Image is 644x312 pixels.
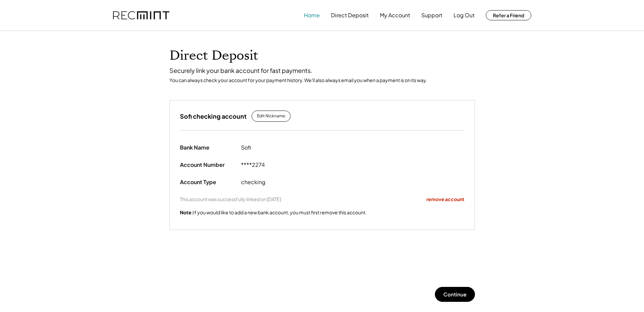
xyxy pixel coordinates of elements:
h3: Sofi checking account [180,112,246,120]
button: Refer a Friend [486,10,531,20]
div: You can always check your account for your payment history. We'll also always email you when a pa... [169,77,475,83]
strong: Note: [180,209,193,215]
button: My Account [380,8,410,22]
div: Edit Nickname [257,113,285,119]
div: Securely link your bank account for fast payments. [169,66,475,74]
div: Account Type [180,179,241,186]
div: Sofi [241,144,323,151]
button: Support [421,8,442,22]
button: Direct Deposit [331,8,369,22]
div: This account was successfully linked on [DATE] [180,196,281,202]
div: Account Number [180,161,241,169]
div: If you would like to add a new bank account, you must first remove this account. [180,209,367,216]
h1: Direct Deposit [169,48,475,64]
button: Home [304,8,320,22]
button: Log Out [454,8,475,22]
div: remove account [426,196,464,203]
div: Bank Name [180,144,241,151]
div: checking [241,179,323,186]
button: Continue [435,287,475,302]
img: recmint-logotype%403x.png [113,11,169,20]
